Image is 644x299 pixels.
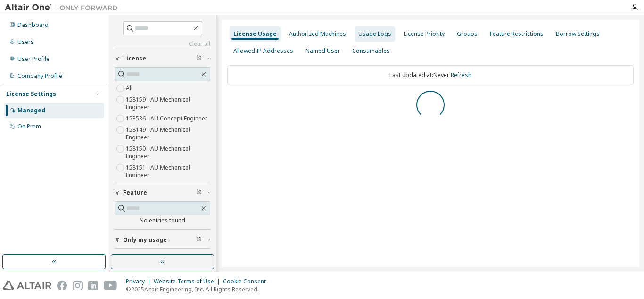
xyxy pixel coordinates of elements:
div: Consumables [352,47,390,55]
div: Authorized Machines [289,30,346,38]
img: altair_logo.svg [3,281,51,290]
div: License Priority [404,30,445,38]
label: 158150 - AU Mechanical Engineer [126,143,210,162]
div: Privacy [126,278,154,285]
p: © 2025 Altair Engineering, Inc. All Rights Reserved. [126,285,272,293]
button: Only my usage [115,230,210,250]
div: Users [17,38,34,46]
div: Named User [305,47,340,55]
button: License [115,48,210,69]
label: 158151 - AU Mechanical Engineer [126,162,210,181]
label: All [126,83,134,94]
div: License Settings [6,90,56,98]
img: instagram.svg [73,281,83,290]
img: linkedin.svg [88,281,98,290]
span: Clear filter [196,189,202,196]
div: Borrow Settings [556,30,600,38]
div: Website Terms of Use [154,278,223,285]
div: Feature Restrictions [490,30,544,38]
span: Feature [123,189,147,196]
div: No entries found [115,217,210,224]
img: Altair One [5,3,123,12]
div: License Usage [233,30,277,38]
div: Cookie Consent [223,278,272,285]
span: Clear filter [196,236,202,244]
img: youtube.svg [104,281,117,290]
label: 158149 - AU Mechanical Engineer [126,124,210,143]
div: On Prem [17,123,41,130]
button: Feature [115,182,210,203]
span: Clear filter [196,55,202,62]
div: Dashboard [17,21,49,29]
label: 153536 - AU Concept Engineer [126,113,209,124]
a: Refresh [451,71,471,79]
div: Company Profile [17,72,62,80]
div: Managed [17,107,45,114]
a: Clear all [115,40,210,48]
div: User Profile [17,55,50,63]
img: facebook.svg [57,281,67,290]
div: Allowed IP Addresses [233,47,293,55]
div: Groups [457,30,478,38]
div: Usage Logs [358,30,391,38]
span: Only my usage [123,236,167,244]
span: License [123,55,146,62]
label: 158159 - AU Mechanical Engineer [126,94,210,113]
div: Last updated at: Never [227,65,634,85]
